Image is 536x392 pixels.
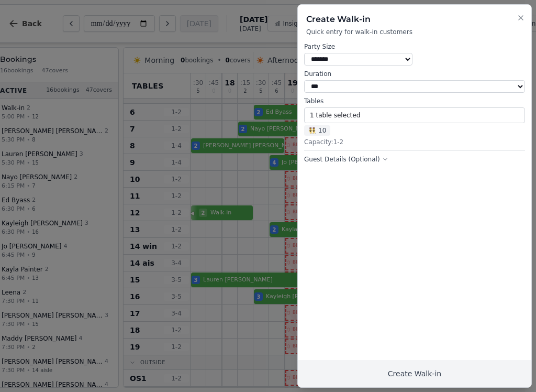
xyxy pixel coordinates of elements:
[304,107,525,123] button: 1 table selected
[304,155,388,164] button: Guest Details (Optional)
[304,70,525,78] label: Duration
[304,125,330,136] span: 10
[306,28,523,36] p: Quick entry for walk-in customers
[298,360,531,387] button: Create Walk-in
[304,42,412,51] label: Party Size
[306,13,523,26] h2: Create Walk-in
[304,97,525,105] label: Tables
[304,138,525,146] div: Capacity: 1 - 2
[308,126,316,135] span: 👯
